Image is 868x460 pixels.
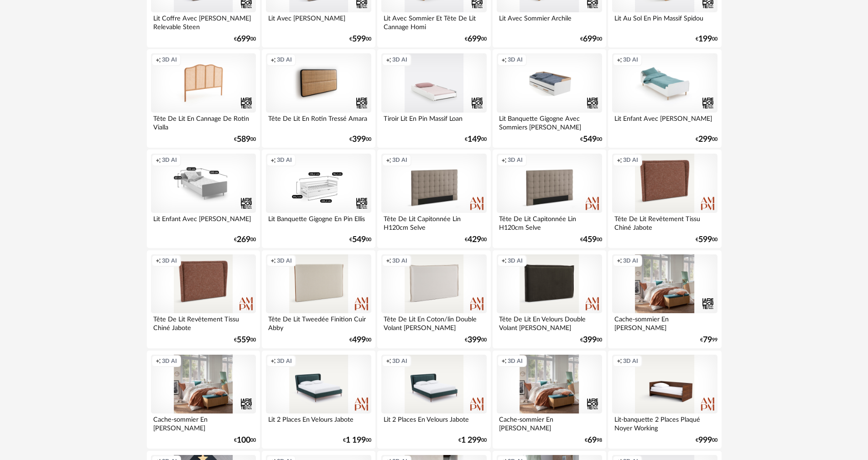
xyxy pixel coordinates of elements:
a: Creation icon 3D AI Lit-banquette 2 Places Plaqué Noyer Working €99900 [608,351,721,449]
div: Cache-sommier En [PERSON_NAME] [497,413,602,432]
span: 3D AI [392,257,407,264]
span: Creation icon [501,56,507,63]
div: Tête De Lit Tweedée Finition Cuir Abby [266,313,371,331]
div: € 00 [465,337,487,343]
span: 1 299 [461,437,481,444]
span: 559 [237,337,250,343]
a: Creation icon 3D AI Tête De Lit Revêtement Tissu Chiné Jabote €55900 [147,250,260,349]
div: € 00 [349,237,371,243]
div: Lit Enfant Avec [PERSON_NAME] [151,213,256,231]
div: Tête De Lit En Coton/lin Double Volant [PERSON_NAME] [381,313,486,331]
a: Creation icon 3D AI Cache-sommier En [PERSON_NAME] €7999 [608,250,721,349]
a: Creation icon 3D AI Tête De Lit Tweedée Finition Cuir Abby €49900 [262,250,375,349]
div: Tiroir Lit En Pin Massif Loan [381,113,486,131]
div: Lit Au Sol En Pin Massif Spidou [612,12,717,31]
div: € 00 [580,337,602,343]
span: 3D AI [623,357,638,365]
span: 589 [237,136,250,143]
span: 3D AI [623,156,638,164]
span: 149 [468,136,481,143]
span: 3D AI [277,156,292,164]
span: 3D AI [162,257,177,264]
div: Lit Coffre Avec [PERSON_NAME] Relevable Steen [151,12,256,31]
a: Creation icon 3D AI Tiroir Lit En Pin Massif Loan €14900 [377,49,490,148]
span: Creation icon [270,357,276,365]
div: € 00 [580,136,602,143]
span: Creation icon [270,257,276,264]
span: 3D AI [392,56,407,63]
span: 699 [583,36,597,42]
div: € 00 [234,337,256,343]
span: 499 [352,337,366,343]
a: Creation icon 3D AI Lit 2 Places En Velours Jabote €1 29900 [377,351,490,449]
span: Creation icon [386,56,391,63]
a: Creation icon 3D AI Tête De Lit Capitonnée Lin H120cm Selve €42900 [377,150,490,248]
span: 3D AI [162,56,177,63]
a: Creation icon 3D AI Tête De Lit En Velours Double Volant [PERSON_NAME] €39900 [493,250,606,349]
span: 3D AI [277,357,292,365]
span: 999 [698,437,712,444]
div: € 00 [465,36,487,42]
span: 3D AI [162,156,177,164]
div: € 98 [585,437,602,444]
div: € 00 [580,36,602,42]
div: € 00 [696,36,717,42]
span: 3D AI [508,257,523,264]
a: Creation icon 3D AI Tête De Lit En Coton/lin Double Volant [PERSON_NAME] €39900 [377,250,490,349]
span: 3D AI [277,56,292,63]
span: Creation icon [501,257,507,264]
span: 3D AI [623,56,638,63]
span: 269 [237,237,250,243]
span: 79 [703,337,712,343]
span: 69 [587,437,597,444]
span: 399 [468,337,481,343]
div: Tête De Lit En Rotin Tressé Amara [266,113,371,131]
div: Lit Banquette Gigogne En Pin Ellis [266,213,371,231]
a: Creation icon 3D AI Lit Enfant Avec [PERSON_NAME] €29900 [608,49,721,148]
div: € 00 [696,136,717,143]
a: Creation icon 3D AI Lit Enfant Avec [PERSON_NAME] €26900 [147,150,260,248]
span: 199 [698,36,712,42]
span: 549 [583,136,597,143]
span: 3D AI [508,156,523,164]
a: Creation icon 3D AI Cache-sommier En [PERSON_NAME] €10000 [147,351,260,449]
span: Creation icon [386,257,391,264]
div: Lit 2 Places En Velours Jabote [381,413,486,432]
div: € 00 [696,437,717,444]
div: Lit 2 Places En Velours Jabote [266,413,371,432]
span: 3D AI [508,357,523,365]
div: € 00 [458,437,487,444]
div: Tête De Lit Capitonnée Lin H120cm Selve [497,213,602,231]
span: 299 [698,136,712,143]
span: 699 [468,36,481,42]
span: 3D AI [392,156,407,164]
div: Cache-sommier En [PERSON_NAME] [612,313,717,331]
span: Creation icon [501,357,507,365]
span: 599 [352,36,366,42]
a: Creation icon 3D AI Lit 2 Places En Velours Jabote €1 19900 [262,351,375,449]
div: Cache-sommier En [PERSON_NAME] [151,413,256,432]
span: Creation icon [617,257,622,264]
span: Creation icon [501,156,507,164]
span: Creation icon [386,156,391,164]
div: Lit Avec Sommier Et Tête De Lit Cannage Homi [381,12,486,31]
span: 1 199 [346,437,366,444]
span: 3D AI [623,257,638,264]
div: € 00 [349,36,371,42]
span: 3D AI [508,56,523,63]
div: Lit Banquette Gigogne Avec Sommiers [PERSON_NAME] [497,113,602,131]
span: Creation icon [617,56,622,63]
div: Lit Avec [PERSON_NAME] [266,12,371,31]
span: Creation icon [270,156,276,164]
div: Tête De Lit En Velours Double Volant [PERSON_NAME] [497,313,602,331]
span: 399 [352,136,366,143]
span: 399 [583,337,597,343]
div: € 00 [465,237,487,243]
div: € 00 [343,437,371,444]
span: 459 [583,237,597,243]
div: € 00 [580,237,602,243]
span: 599 [698,237,712,243]
span: Creation icon [617,357,622,365]
a: Creation icon 3D AI Tête De Lit Capitonnée Lin H120cm Selve €45900 [493,150,606,248]
div: Tête De Lit Revêtement Tissu Chiné Jabote [151,313,256,331]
